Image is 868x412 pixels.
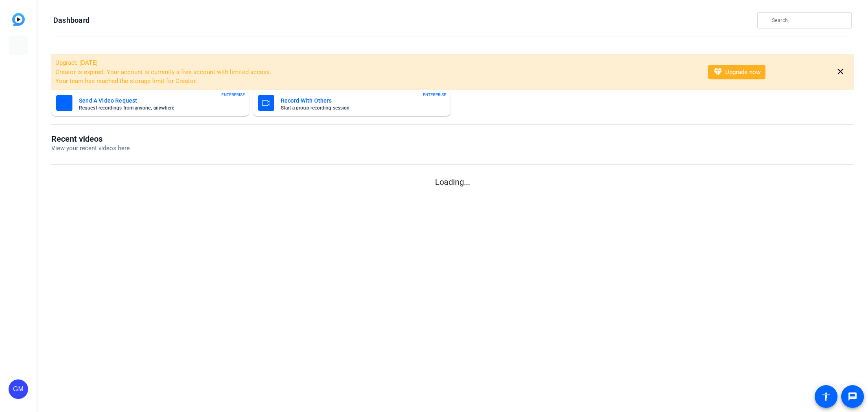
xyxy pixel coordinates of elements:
[51,176,854,188] p: Loading...
[55,77,697,86] li: Your team has reached the storage limit for Creator.
[9,379,28,399] div: GM
[53,15,90,25] h1: Dashboard
[221,92,245,98] span: ENTERPRISE
[821,392,831,401] mat-icon: accessibility
[79,96,231,105] mat-card-title: Send A Video Request
[848,392,857,401] mat-icon: message
[708,65,765,79] button: Upgrade now
[835,67,846,77] mat-icon: close
[423,92,446,98] span: ENTERPRISE
[772,15,845,25] input: Search
[281,96,433,105] mat-card-title: Record With Others
[12,13,25,26] img: blue-gradient.svg
[55,68,697,77] li: Creator is expired. Your account is currently a free account with limited access.
[51,144,130,153] p: View your recent videos here
[713,67,723,77] mat-icon: diamond
[253,90,451,116] button: Record With OthersStart a group recording sessionENTERPRISE
[51,90,249,116] button: Send A Video RequestRequest recordings from anyone, anywhereENTERPRISE
[55,59,98,66] span: Upgrade [DATE]
[79,105,231,110] mat-card-subtitle: Request recordings from anyone, anywhere
[51,134,130,144] h1: Recent videos
[281,105,433,110] mat-card-subtitle: Start a group recording session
